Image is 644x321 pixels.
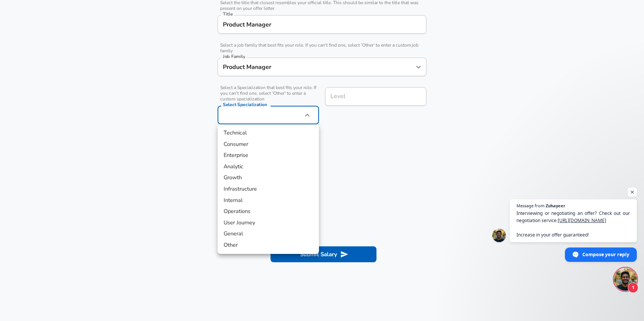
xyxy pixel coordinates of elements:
li: Enterprise [218,150,319,161]
span: Compose your reply [582,248,629,261]
span: 1 [628,282,638,293]
span: Message from [516,204,544,208]
li: General [218,228,319,240]
li: Internal [218,195,319,206]
li: Other [218,240,319,251]
li: Consumer [218,139,319,150]
li: Growth [218,172,319,183]
li: Infrastructure [218,183,319,195]
div: Open chat [614,268,637,291]
li: Analytic [218,161,319,172]
li: Operations [218,206,319,217]
span: Zuhayeer [546,204,565,208]
li: Technical [218,127,319,139]
li: User Journey [218,217,319,229]
span: Interviewing or negotiating an offer? Check out our negotiation service: Increase in your offer g... [516,210,630,238]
